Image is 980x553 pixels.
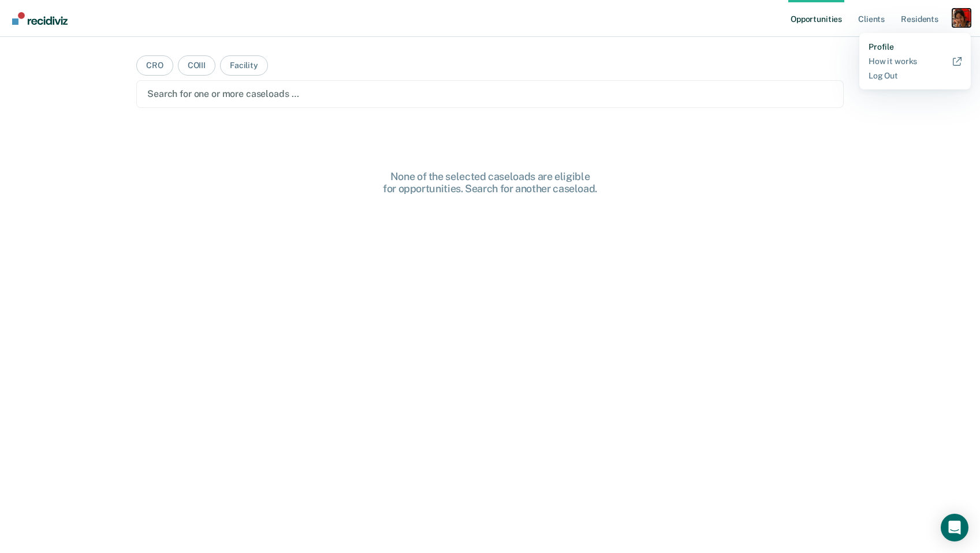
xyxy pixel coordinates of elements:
[220,55,268,76] button: Facility
[869,42,962,52] a: Profile
[869,57,962,66] a: How it works
[952,9,971,27] button: Profile dropdown button
[869,71,962,81] a: Log Out
[941,514,968,541] div: Open Intercom Messenger
[136,55,173,76] button: CRO
[305,170,675,195] div: None of the selected caseloads are eligible for opportunities. Search for another caseload.
[178,55,215,76] button: COIII
[12,12,68,25] img: Recidiviz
